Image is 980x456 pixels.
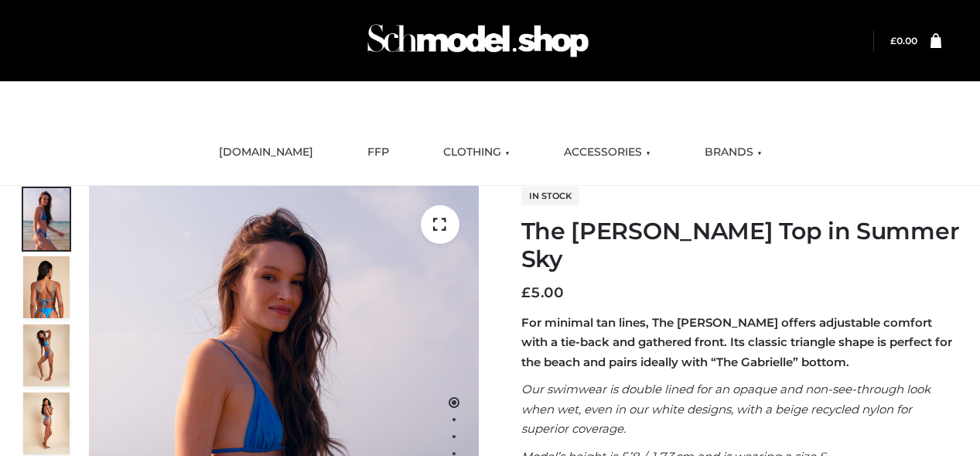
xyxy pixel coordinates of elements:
img: 3.Alex-top_CN-1-1-2.jpg [23,393,70,454]
img: 5.Alex-top_CN-1-1_1-1.jpg [23,256,70,318]
img: Schmodel Admin 964 [362,10,594,71]
span: In stock [521,187,579,205]
bdi: 0.00 [890,35,917,46]
a: FFP [356,135,401,170]
span: £ [521,284,531,301]
a: [DOMAIN_NAME] [207,135,325,170]
a: CLOTHING [432,135,521,170]
strong: For minimal tan lines, The [PERSON_NAME] offers adjustable comfort with a tie-back and gathered f... [521,315,952,369]
h1: The [PERSON_NAME] Top in Summer Sky [521,218,961,273]
em: Our swimwear is double lined for an opaque and non-see-through look when wet, even in our white d... [521,382,930,436]
a: BRANDS [693,135,773,170]
a: ACCESSORIES [552,135,662,170]
img: 4.Alex-top_CN-1-1-2.jpg [23,324,70,386]
span: £ [890,35,896,46]
img: 1.Alex-top_SS-1_4464b1e7-c2c9-4e4b-a62c-58381cd673c0-1.jpg [23,188,70,250]
a: £0.00 [890,35,917,46]
bdi: 5.00 [521,284,564,301]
